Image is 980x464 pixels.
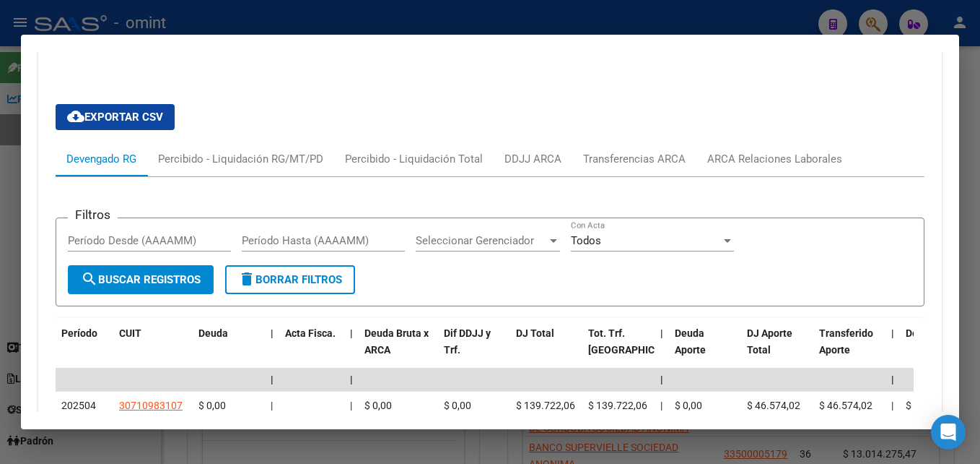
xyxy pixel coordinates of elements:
span: $ 0,00 [906,400,933,411]
datatable-header-cell: | [885,318,900,382]
datatable-header-cell: | [344,318,359,382]
datatable-header-cell: Acta Fisca. [279,318,344,382]
div: Devengado RG [66,151,136,167]
datatable-header-cell: Período [56,318,113,382]
mat-icon: search [81,270,98,288]
mat-icon: delete [238,270,255,288]
span: Deuda [198,327,228,339]
datatable-header-cell: | [265,318,279,382]
span: Buscar Registros [81,273,201,286]
div: ARCA Relaciones Laborales [707,151,842,167]
button: Exportar CSV [56,104,175,130]
span: $ 139.722,06 [516,400,575,411]
span: | [891,374,894,385]
datatable-header-cell: Transferido Aporte [813,318,885,382]
span: $ 0,00 [198,400,226,411]
div: Percibido - Liquidación Total [345,151,483,167]
span: $ 46.574,02 [819,400,872,411]
span: $ 0,00 [675,400,702,411]
span: | [891,400,893,411]
span: | [660,327,663,339]
span: Borrar Filtros [238,273,342,286]
span: | [271,400,273,411]
button: Borrar Filtros [225,265,355,294]
span: Exportar CSV [67,111,163,124]
span: $ 46.574,02 [747,400,800,411]
span: Deuda Bruta x ARCA [364,327,429,356]
span: | [350,327,353,339]
span: CUIT [119,327,141,339]
span: | [271,327,274,339]
datatable-header-cell: DJ Aporte Total [741,318,813,382]
div: Transferencias ARCA [583,151,686,167]
span: Seleccionar Gerenciador [416,234,547,247]
span: | [891,327,894,339]
span: DJ Aporte Total [747,327,792,356]
h3: Filtros [68,207,118,223]
span: Dif DDJJ y Trf. [444,327,491,356]
datatable-header-cell: Deuda Aporte [669,318,741,382]
datatable-header-cell: Deuda Contr. [900,318,972,382]
span: Transferido Aporte [819,327,873,356]
span: | [271,374,274,385]
span: Deuda Contr. [906,327,965,339]
span: Todos [571,234,601,247]
span: | [660,400,662,411]
span: Deuda Aporte [675,327,706,356]
datatable-header-cell: Tot. Trf. Bruto [582,318,655,382]
datatable-header-cell: CUIT [113,318,193,382]
span: 202504 [61,400,96,411]
div: DDJJ ARCA [504,151,561,167]
span: Acta Fisca. [285,327,336,339]
span: | [660,374,663,385]
datatable-header-cell: | [655,318,669,382]
datatable-header-cell: DJ Total [510,318,582,382]
span: $ 0,00 [444,400,471,411]
div: Open Intercom Messenger [931,415,966,450]
span: | [350,374,353,385]
span: Tot. Trf. [GEOGRAPHIC_DATA] [588,327,686,356]
span: | [350,400,352,411]
span: $ 139.722,06 [588,400,647,411]
mat-icon: cloud_download [67,108,84,125]
span: Período [61,327,97,339]
div: Percibido - Liquidación RG/MT/PD [158,151,323,167]
datatable-header-cell: Dif DDJJ y Trf. [438,318,510,382]
button: Buscar Registros [68,265,214,294]
datatable-header-cell: Deuda [193,318,265,382]
span: $ 0,00 [364,400,392,411]
span: DJ Total [516,327,554,339]
span: 30710983107 [119,400,183,411]
datatable-header-cell: Deuda Bruta x ARCA [359,318,438,382]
